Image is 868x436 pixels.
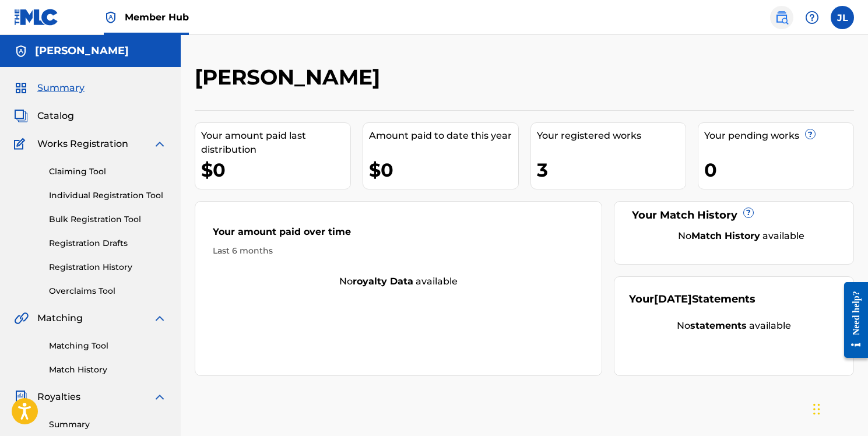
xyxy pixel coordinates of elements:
img: expand [153,137,167,151]
div: Your registered works [537,129,686,143]
span: Member Hub [125,10,189,24]
span: Catalog [37,109,74,123]
img: search [775,10,789,24]
iframe: Chat Widget [810,380,868,436]
div: Last 6 months [213,245,584,257]
div: $0 [201,157,350,183]
div: Your Match History [629,208,839,223]
strong: statements [690,320,747,331]
a: CatalogCatalog [14,109,74,123]
h5: Jeffrey Lamb [35,44,129,58]
a: Claiming Tool [49,166,167,178]
a: SummarySummary [14,81,85,95]
span: [DATE] [654,293,692,305]
div: Amount paid to date this year [369,129,518,143]
a: Public Search [770,6,793,29]
span: ? [806,129,815,139]
div: No available [195,275,602,289]
div: Your Statements [629,291,755,307]
h2: [PERSON_NAME] [195,64,386,90]
img: expand [153,311,167,325]
a: Overclaims Tool [49,285,167,297]
img: Catalog [14,109,28,123]
img: Works Registration [14,137,29,151]
a: Matching Tool [49,340,167,352]
span: Matching [37,311,83,325]
div: Your pending works [704,129,853,143]
img: Royalties [14,390,28,404]
div: User Menu [831,6,854,29]
img: Top Rightsholder [104,10,118,24]
span: Works Registration [37,137,128,151]
span: Summary [37,81,85,95]
img: help [805,10,819,24]
a: Bulk Registration Tool [49,213,167,226]
a: Registration Drafts [49,237,167,249]
a: Match History [49,364,167,376]
iframe: Resource Center [835,273,868,367]
div: Your amount paid over time [213,225,584,245]
div: No available [629,319,839,333]
a: Summary [49,419,167,431]
div: No available [644,229,839,243]
img: Accounts [14,44,28,58]
img: expand [153,390,167,404]
span: Royalties [37,390,80,404]
strong: royalty data [353,276,413,287]
div: Help [800,6,824,29]
a: Individual Registration Tool [49,189,167,202]
div: Your amount paid last distribution [201,129,350,157]
img: Summary [14,81,28,95]
div: $0 [369,157,518,183]
a: Registration History [49,261,167,273]
strong: Match History [691,230,760,241]
div: 0 [704,157,853,183]
div: 3 [537,157,686,183]
div: Drag [813,392,820,427]
img: Matching [14,311,29,325]
span: ? [744,208,753,217]
img: MLC Logo [14,9,59,26]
